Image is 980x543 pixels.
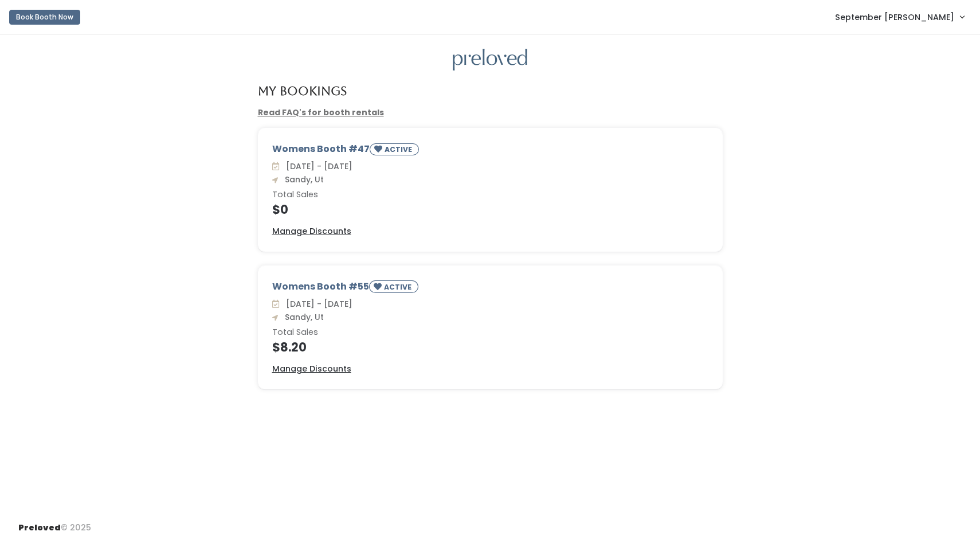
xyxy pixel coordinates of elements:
h6: Total Sales [272,190,708,200]
a: Manage Discounts [272,363,351,375]
small: ACTIVE [384,282,414,292]
div: Womens Booth #55 [272,280,708,298]
a: Manage Discounts [272,225,351,237]
u: Manage Discounts [272,363,351,374]
h4: My Bookings [258,84,347,97]
span: Sandy, Ut [280,174,324,185]
span: September [PERSON_NAME] [835,11,954,24]
h4: $0 [272,203,708,216]
a: Read FAQ's for booth rentals [258,107,384,118]
img: preloved logo [453,49,527,71]
h4: $8.20 [272,341,708,354]
span: [DATE] - [DATE] [281,298,352,310]
div: Womens Booth #47 [272,142,708,160]
div: © 2025 [18,513,91,534]
a: Book Booth Now [9,5,80,30]
button: Book Booth Now [9,10,80,25]
span: Preloved [18,522,61,533]
span: [DATE] - [DATE] [281,161,352,172]
h6: Total Sales [272,328,708,337]
small: ACTIVE [385,144,414,154]
a: September [PERSON_NAME] [824,5,975,29]
span: Sandy, Ut [280,311,324,323]
u: Manage Discounts [272,225,351,237]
